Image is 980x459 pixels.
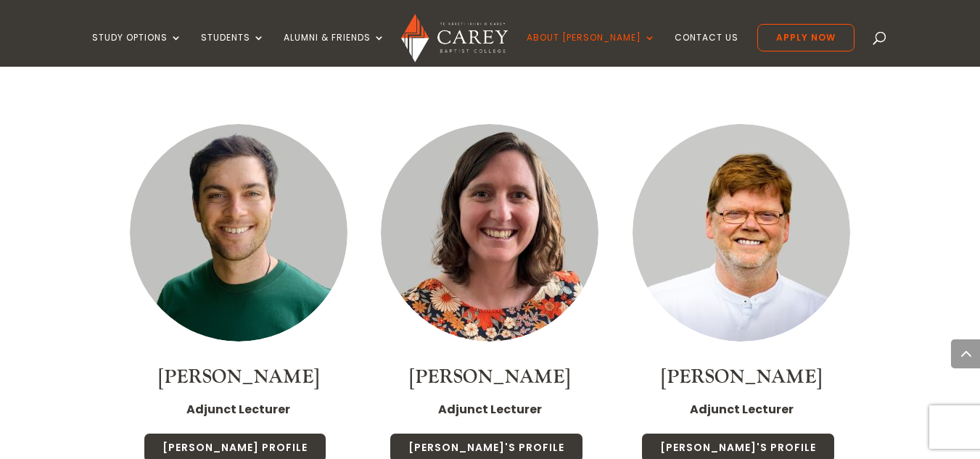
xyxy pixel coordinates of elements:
a: About [PERSON_NAME] [527,33,656,67]
strong: Adjunct Lecturer [186,401,290,418]
a: Apply Now [757,24,855,51]
img: Elliot Rice_2023_300x300 [130,124,347,342]
a: [PERSON_NAME] [158,365,319,389]
img: Paul Windsor_300x300 [633,124,850,342]
img: Carey Baptist College [401,14,508,62]
a: [PERSON_NAME] [661,365,822,389]
img: Sarah_Rice_2023_300x300 [381,124,598,342]
strong: Adjunct Lecturer [690,401,794,418]
a: Contact Us [675,33,738,67]
a: Study Options [92,33,182,67]
strong: Adjunct Lecturer [438,401,542,418]
a: Alumni & Friends [284,33,385,67]
a: Students [201,33,265,67]
a: [PERSON_NAME] [409,365,570,389]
